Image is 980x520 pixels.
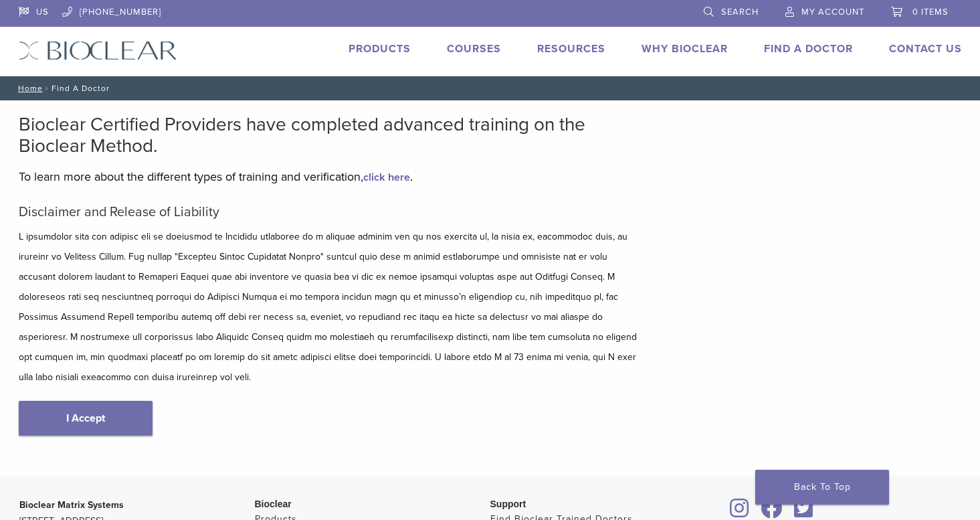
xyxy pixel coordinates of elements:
[447,42,501,56] a: Courses
[790,506,818,519] a: Bioclear
[9,76,972,100] nav: Find A Doctor
[19,227,641,387] p: L ipsumdolor sita con adipisc eli se doeiusmod te Incididu utlaboree do m aliquae adminim ven qu ...
[19,499,124,511] strong: Bioclear Matrix Systems
[537,42,605,56] a: Resources
[764,42,853,56] a: Find A Doctor
[755,470,889,505] a: Back To Top
[642,42,728,56] a: Why Bioclear
[801,7,864,17] span: My Account
[349,42,411,56] a: Products
[363,171,410,184] a: click here
[912,7,949,17] span: 0 items
[255,499,292,509] span: Bioclear
[19,204,641,220] h5: Disclaimer and Release of Liability
[490,499,526,509] span: Support
[889,42,962,56] a: Contact Us
[721,7,759,17] span: Search
[43,85,52,92] span: /
[726,506,754,519] a: Bioclear
[19,114,641,157] h2: Bioclear Certified Providers have completed advanced training on the Bioclear Method.
[19,41,177,60] img: Bioclear
[757,506,787,519] a: Bioclear
[19,167,641,187] p: To learn more about the different types of training and verification, .
[19,401,153,436] a: I Accept
[14,84,43,93] a: Home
